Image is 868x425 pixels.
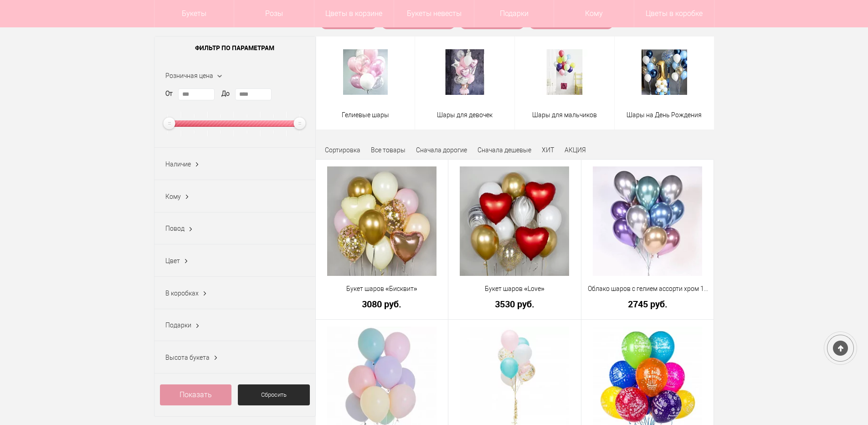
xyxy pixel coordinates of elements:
[322,299,442,309] a: 3080 руб.
[532,100,597,120] a: Шары для мальчиков
[460,166,569,276] img: Букет шаров «Love»
[593,166,702,276] img: Облако шаров с гелием ассорти хром 15 шт
[165,321,191,329] span: Подарки
[238,384,310,405] a: Сбросить
[165,89,173,98] label: От
[154,36,315,59] span: Фильтр по параметрам
[642,49,687,95] img: Шары на День Рождения
[454,299,575,309] a: 3530 руб.
[478,146,531,154] a: Сначала дешевые
[160,384,232,405] a: Показать
[454,284,575,294] a: Букет шаров «Love»
[165,290,199,297] span: В коробках
[437,110,493,120] span: Шары для девочек
[342,110,389,120] span: Гелиевые шары
[442,49,488,95] img: Шары для девочек
[627,110,702,120] span: Шары на День Рождения
[165,354,210,361] span: Высота букета
[565,146,586,154] a: АКЦИЯ
[587,284,708,294] a: Облако шаров с гелием ассорти хром 15 шт
[343,49,388,95] img: Гелиевые шары
[322,284,442,294] a: Букет шаров «Бисквит»
[325,146,360,154] span: Сортировка
[542,146,554,154] a: ХИТ
[165,161,191,168] span: Наличие
[327,166,437,276] img: Букет шаров «Бисквит»
[542,49,587,95] img: Шары для мальчиков
[371,146,406,154] a: Все товары
[165,72,213,79] span: Розничная цена
[416,146,467,154] a: Сначала дорогие
[532,110,597,120] span: Шары для мальчиков
[221,89,230,98] label: До
[165,225,185,232] span: Повод
[165,257,180,264] span: Цвет
[342,100,389,120] a: Гелиевые шары
[627,100,702,120] a: Шары на День Рождения
[587,299,708,309] a: 2745 руб.
[437,100,493,120] a: Шары для девочек
[165,193,181,200] span: Кому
